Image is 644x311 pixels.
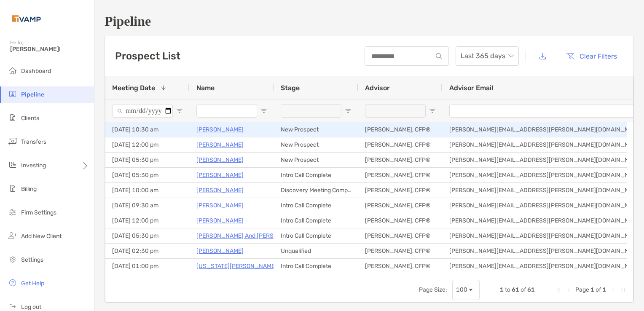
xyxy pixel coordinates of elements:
span: Transfers [21,138,46,145]
span: Pipeline [21,91,44,98]
span: Page [575,286,589,293]
span: Billing [21,185,37,193]
input: Meeting Date Filter Input [112,104,173,118]
div: Intro Call Complete [274,168,358,182]
img: dashboard icon [8,65,18,75]
div: Page Size [452,280,480,300]
img: investing icon [8,160,18,170]
div: Intro Call Complete [274,198,358,213]
span: Name [196,84,215,92]
a: [PERSON_NAME] [196,215,244,226]
a: [PERSON_NAME] [196,139,244,150]
a: [PERSON_NAME] And [PERSON_NAME] [196,231,304,241]
span: 61 [512,286,519,293]
img: clients icon [8,113,18,123]
span: 1 [602,286,606,293]
a: [PERSON_NAME] [196,246,244,256]
img: transfers icon [8,136,18,146]
span: 1 [590,286,594,293]
img: firm-settings icon [8,207,18,217]
a: [PERSON_NAME] [196,185,244,196]
div: Discovery Meeting Complete [274,183,358,198]
span: Dashboard [21,67,51,75]
div: [PERSON_NAME], CFP® [358,137,443,152]
input: Name Filter Input [196,104,257,118]
img: settings icon [8,254,18,264]
p: [PERSON_NAME] [196,124,244,135]
a: [PERSON_NAME] [196,200,244,211]
div: [PERSON_NAME], CFP® [358,168,443,182]
span: Advisor Email [449,84,493,92]
div: Intro Call Complete [274,259,358,273]
button: Open Filter Menu [429,107,436,114]
h1: Pipeline [105,13,634,29]
span: Settings [21,256,43,263]
div: Next Page [609,287,616,293]
button: Open Filter Menu [260,107,267,114]
div: Page Size: [419,286,447,293]
div: [DATE] 09:30 am [105,198,190,213]
span: of [596,286,601,293]
h3: Prospect List [115,50,180,62]
button: Clear Filters [559,47,623,65]
span: Log out [21,303,41,311]
a: [PERSON_NAME] [196,170,244,180]
button: Open Filter Menu [345,107,352,114]
img: pipeline icon [8,89,18,99]
span: Stage [281,84,300,92]
img: get-help icon [8,278,18,288]
span: [PERSON_NAME]! [10,46,89,53]
div: First Page [555,287,562,293]
div: [PERSON_NAME], CFP® [358,122,443,137]
div: [DATE] 10:00 am [105,183,190,198]
div: [PERSON_NAME], CFP® [358,153,443,167]
div: [DATE] 05:30 pm [105,228,190,243]
div: New Prospect [274,153,358,167]
button: Open Filter Menu [176,107,183,114]
div: [DATE] 10:30 am [105,122,190,137]
span: Get Help [21,280,44,287]
div: [PERSON_NAME], CFP® [358,213,443,228]
span: Clients [21,115,39,122]
input: Advisor Email Filter Input [449,104,636,118]
span: Advisor [365,84,390,92]
div: [PERSON_NAME], CFP® [358,244,443,258]
div: [PERSON_NAME], CFP® [358,259,443,273]
a: [PERSON_NAME] [196,155,244,165]
div: [DATE] 05:30 pm [105,153,190,167]
span: Firm Settings [21,209,56,216]
a: [US_STATE][PERSON_NAME] [196,261,277,271]
img: billing icon [8,183,18,193]
div: [DATE] 02:30 pm [105,244,190,258]
div: New Prospect [274,122,358,137]
span: Meeting Date [112,84,155,92]
div: Intro Call Complete [274,213,358,228]
div: Last Page [620,287,626,293]
div: [DATE] 05:30 pm [105,168,190,182]
span: Last 365 days [461,47,514,65]
img: add_new_client icon [8,231,18,241]
div: [DATE] 12:00 pm [105,137,190,152]
div: [PERSON_NAME], CFP® [358,183,443,198]
div: Previous Page [565,287,572,293]
div: [PERSON_NAME], CFP® [358,228,443,243]
span: 61 [527,286,535,293]
div: [PERSON_NAME], CFP® [358,198,443,213]
span: Add New Client [21,233,62,240]
div: [DATE] 01:00 pm [105,259,190,273]
div: [DATE] 12:00 pm [105,213,190,228]
span: 1 [500,286,504,293]
span: Investing [21,162,46,169]
img: input icon [436,53,442,59]
div: Intro Call Complete [274,228,358,243]
img: Zoe Logo [10,3,43,34]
